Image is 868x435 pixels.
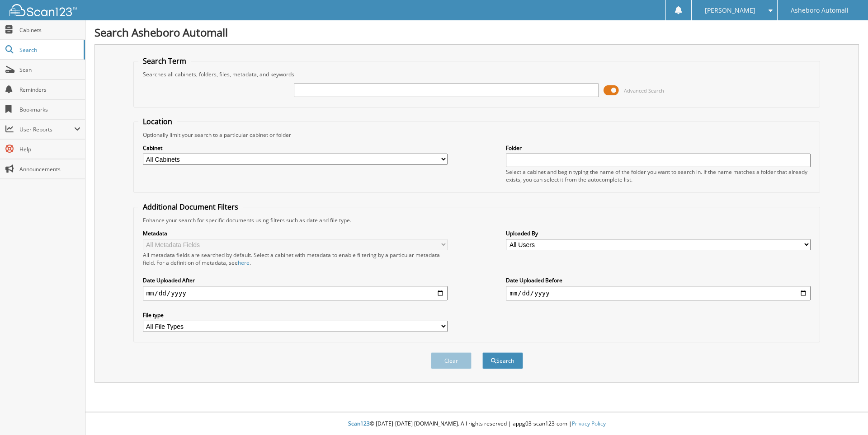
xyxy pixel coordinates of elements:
input: end [506,286,811,300]
span: Scan [19,66,80,74]
div: Enhance your search for specific documents using filters such as date and file type. [138,216,816,224]
span: Bookmarks [19,106,80,113]
div: Searches all cabinets, folders, files, metadata, and keywords [138,70,816,78]
legend: Location [138,117,177,126]
span: Asheboro Automall [791,8,849,13]
label: Folder [506,144,811,152]
span: Announcements [19,165,80,173]
input: start [143,286,448,300]
span: Search [19,46,79,54]
span: Reminders [19,86,80,94]
span: Scan123 [348,420,370,427]
h1: Search Asheboro Automall [94,25,859,40]
label: Uploaded By [506,229,811,237]
legend: Additional Document Filters [138,202,243,212]
label: Metadata [143,229,448,237]
label: Date Uploaded Before [506,276,811,284]
span: Help [19,145,80,153]
div: © [DATE]-[DATE] [DOMAIN_NAME]. All rights reserved | appg03-scan123-com | [85,413,868,435]
img: scan123-logo-white.svg [9,4,77,16]
span: [PERSON_NAME] [705,8,755,13]
button: Search [482,352,523,369]
label: Cabinet [143,144,448,152]
div: Select a cabinet and begin typing the name of the folder you want to search in. If the name match... [506,168,811,183]
span: User Reports [19,126,74,133]
iframe: Chat Widget [823,392,868,435]
span: Advanced Search [624,87,664,94]
legend: Search Term [138,56,191,66]
div: All metadata fields are searched by default. Select a cabinet with metadata to enable filtering b... [143,251,448,267]
a: Privacy Policy [572,420,606,427]
button: Clear [431,352,472,369]
span: Cabinets [19,26,80,34]
label: Date Uploaded After [143,276,448,284]
div: Optionally limit your search to a particular cabinet or folder [138,131,816,139]
a: here [238,259,250,267]
label: File type [143,311,448,319]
